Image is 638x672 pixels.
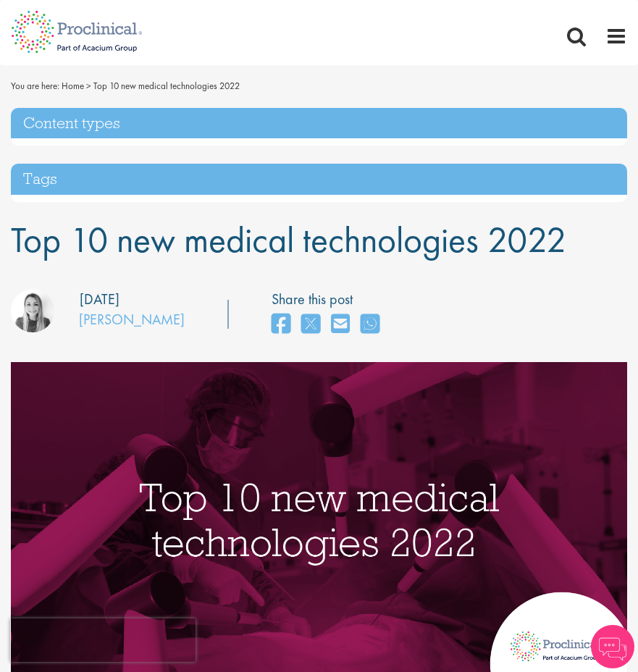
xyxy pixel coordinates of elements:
img: Chatbot [591,625,634,668]
div: [DATE] [80,289,119,310]
span: Top 10 new medical technologies 2022 [93,80,240,92]
a: share on facebook [272,309,290,340]
h3: Tags [11,164,627,195]
span: Top 10 new medical technologies 2022 [11,217,566,263]
a: share on twitter [301,309,320,340]
a: share on whats app [361,309,379,340]
a: [PERSON_NAME] [79,310,185,329]
img: Hannah Burke [11,289,54,332]
label: Share this post [272,289,387,310]
iframe: reCAPTCHA [10,618,196,662]
a: share on email [331,309,350,340]
h3: Content types [11,108,627,139]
